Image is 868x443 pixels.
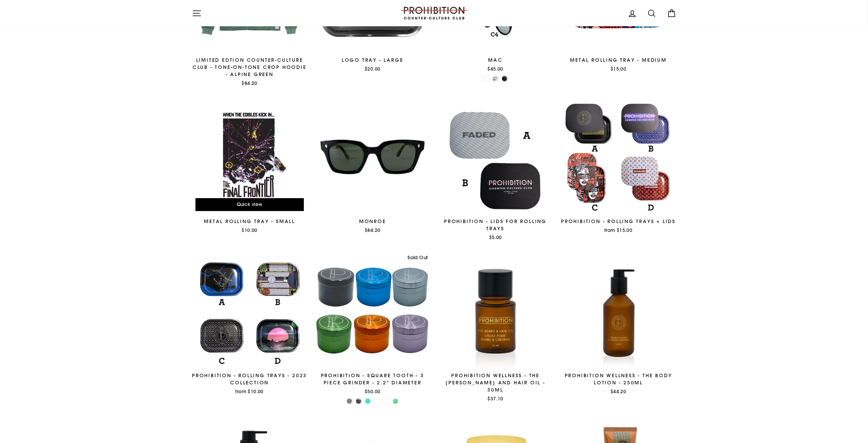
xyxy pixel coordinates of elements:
[438,395,554,402] div: $37.10
[561,372,676,386] div: Prohibition Wellness - The Body Lotion - 250ML
[192,227,308,234] div: $10.00
[400,7,468,19] img: PROHIBITION COUNTER-CULTURE CLUB
[438,372,554,394] div: Prohibition Wellness - The [PERSON_NAME] and Hair Oil - 30ML
[438,99,554,243] a: PROHIBITION - LIDS FOR ROLLING TRAYS$5.00
[315,65,430,72] div: $20.00
[237,201,263,207] span: Quick view
[438,253,554,404] a: Prohibition Wellness - The [PERSON_NAME] and Hair Oil - 30ML$37.10
[561,227,676,234] div: from $15.00
[315,388,430,395] div: $50.00
[561,253,676,397] a: Prohibition Wellness - The Body Lotion - 250ML$44.20
[438,57,554,64] div: MAC
[561,57,676,64] div: METAL ROLLING TRAY - MEDIUM
[192,218,308,225] div: METAL ROLLING TRAY - SMALL
[315,218,430,225] div: MONROE
[315,227,430,234] div: $84.20
[192,253,308,397] a: PROHIBITION - ROLLING TRAYS - 2023 COLLECTIONfrom $10.00
[561,99,676,236] a: PROHIBITION - ROLLING TRAYS + LIDSfrom $15.00
[315,57,430,64] div: LOGO TRAY - LARGE
[438,234,554,241] div: $5.00
[315,372,430,386] div: Prohibition - Square Tooth - 3 Piece Grinder - 2.2" Diameter
[561,218,676,225] div: PROHIBITION - ROLLING TRAYS + LIDS
[561,65,676,72] div: $15.00
[404,253,430,263] div: Sold Out
[561,388,676,395] div: $44.20
[192,99,308,236] a: Quick view METAL ROLLING TRAY - SMALL$10.00
[315,253,430,397] a: Prohibition - Square Tooth - 3 Piece Grinder - 2.2" Diameter$50.00
[192,57,308,78] div: LIMITED EDTION COUNTER-CULTURE CLUB - TONE-ON-TONE CROP HOODIE - ALPINE GREEN
[438,218,554,232] div: PROHIBITION - LIDS FOR ROLLING TRAYS
[315,99,430,236] a: MONROE$84.20
[438,65,554,72] div: $45.00
[192,80,308,87] div: $84.20
[192,388,308,395] div: from $10.00
[192,372,308,386] div: PROHIBITION - ROLLING TRAYS - 2023 COLLECTION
